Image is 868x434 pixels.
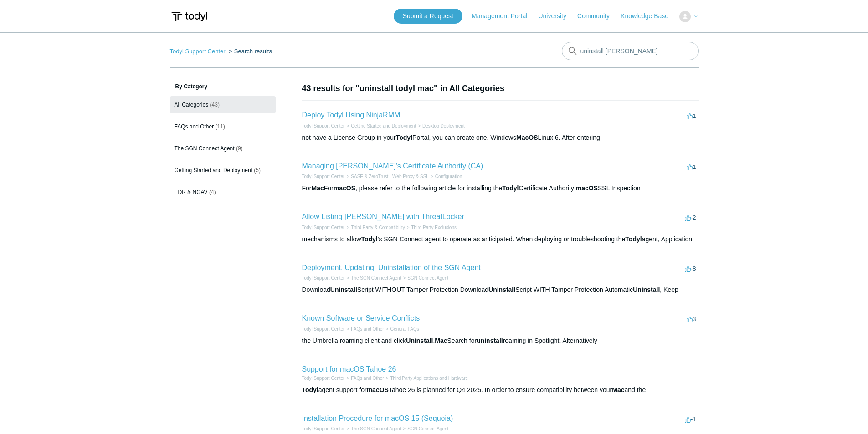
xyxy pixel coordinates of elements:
li: Todyl Support Center [302,275,345,281]
a: EDR & NGAV (4) [170,184,276,201]
a: Desktop Deployment [422,123,465,128]
em: Todyl [302,386,318,393]
a: FAQs and Other [351,376,384,381]
li: SGN Connect Agent [401,275,448,281]
a: Known Software or Service Conflicts [302,314,420,322]
span: -8 [685,265,696,272]
em: Todyl [361,235,377,243]
a: SGN Connect Agent [407,276,448,281]
li: Todyl Support Center [170,48,227,55]
a: All Categories (43) [170,96,276,113]
span: -2 [685,214,696,221]
a: Support for macOS Tahoe 26 [302,365,396,373]
div: Download Script WITHOUT Tamper Protection Download Script WITH Tamper Protection Automatic , Keep [302,285,699,295]
em: Uninstall [330,286,357,293]
em: Todyl [396,134,412,141]
a: Todyl Support Center [302,276,345,281]
div: agent support for Tahoe 26 is planned for Q4 2025. In order to ensure compatibility between your ... [302,385,699,395]
a: Management Portal [472,11,536,21]
div: not have a License Group in your Portal, you can create one. Windows Linux 6. After entering [302,133,699,143]
a: Third Party Exclusions [411,225,457,230]
li: The SGN Connect Agent [344,425,401,432]
em: Mac [312,184,324,192]
em: Mac [612,386,624,393]
a: Todyl Support Center [302,174,345,179]
a: Todyl Support Center [302,327,345,332]
span: 1 [687,163,696,170]
a: Todyl Support Center [302,376,345,381]
li: Search results [227,48,272,55]
em: Mac [435,337,447,344]
a: Todyl Support Center [170,48,226,55]
span: -1 [685,416,696,423]
div: mechanisms to allow 's SGN Connect agent to operate as anticipated. When deploying or troubleshoo... [302,235,699,244]
em: Todyl [625,235,642,243]
em: macOS [576,184,598,192]
a: Knowledge Base [621,11,678,21]
span: All Categories [175,102,209,108]
em: Uninstall [406,337,433,344]
li: Todyl Support Center [302,123,345,129]
li: Third Party Applications and Hardware [384,375,468,382]
li: Todyl Support Center [302,375,345,382]
span: (9) [236,145,243,152]
h3: By Category [170,82,276,91]
div: For For , please refer to the following article for installing the Certificate Authority: SSL Ins... [302,184,699,193]
a: Configuration [435,174,462,179]
a: University [538,11,575,21]
input: Search [562,42,699,60]
a: Todyl Support Center [302,123,345,128]
li: Configuration [429,173,462,180]
li: Todyl Support Center [302,173,345,180]
li: Third Party & Compatibility [344,224,405,231]
h1: 43 results for "uninstall todyl mac" in All Categories [302,82,699,95]
em: macOS [334,184,355,192]
a: Getting Started and Deployment [351,123,416,128]
a: Managing [PERSON_NAME]'s Certificate Authority (CA) [302,162,483,170]
li: Todyl Support Center [302,425,345,432]
a: Deploy Todyl Using NinjaRMM [302,111,401,119]
span: (4) [209,189,216,195]
span: FAQs and Other [175,123,214,130]
a: Getting Started and Deployment (5) [170,162,276,179]
em: Uninstall [488,286,515,293]
a: The SGN Connect Agent (9) [170,140,276,157]
li: Desktop Deployment [416,123,465,129]
em: Uninstall [633,286,660,293]
span: 3 [687,316,696,322]
span: (43) [210,102,220,108]
span: The SGN Connect Agent [175,145,235,152]
img: Todyl Support Center Help Center home page [170,8,209,25]
li: The SGN Connect Agent [344,275,401,281]
li: SGN Connect Agent [401,425,448,432]
a: FAQs and Other (11) [170,118,276,135]
a: SGN Connect Agent [407,426,448,431]
a: The SGN Connect Agent [351,426,401,431]
a: SASE & ZeroTrust - Web Proxy & SSL [351,174,429,179]
span: EDR & NGAV [175,189,208,195]
em: uninstall [477,337,503,344]
li: Todyl Support Center [302,326,345,332]
a: General FAQs [390,327,419,332]
a: Submit a Request [394,9,462,24]
span: 1 [687,112,696,119]
li: FAQs and Other [344,375,384,382]
a: Deployment, Updating, Uninstallation of the SGN Agent [302,264,481,271]
em: macOS [367,386,389,393]
em: Todyl [502,184,519,192]
li: Third Party Exclusions [405,224,457,231]
a: Installation Procedure for macOS 15 (Sequoia) [302,414,453,422]
div: the Umbrella roaming client and click . Search for roaming in Spotlight. Alternatively [302,336,699,346]
li: General FAQs [384,326,419,332]
li: FAQs and Other [344,326,384,332]
a: Third Party & Compatibility [351,225,405,230]
span: Getting Started and Deployment [175,167,252,174]
a: FAQs and Other [351,327,384,332]
li: SASE & ZeroTrust - Web Proxy & SSL [344,173,428,180]
a: Third Party Applications and Hardware [390,376,468,381]
li: Getting Started and Deployment [344,123,416,129]
a: Community [577,11,619,21]
a: The SGN Connect Agent [351,276,401,281]
span: (11) [216,123,225,130]
a: Todyl Support Center [302,426,345,431]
